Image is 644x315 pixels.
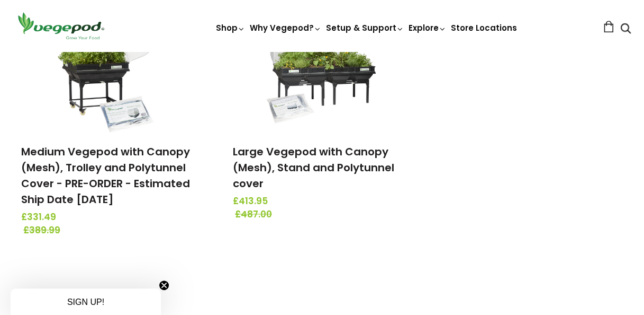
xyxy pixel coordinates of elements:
a: Setup & Support [326,22,404,33]
a: Large Vegepod with Canopy (Mesh), Stand and Polytunnel cover [233,144,394,191]
button: Close teaser [159,280,169,291]
span: £413.95 [233,195,412,208]
span: £487.00 [235,208,414,222]
a: Medium Vegepod with Canopy (Mesh), Trolley and Polytunnel Cover - PRE-ORDER - Estimated Ship Date... [21,144,190,207]
a: Store Locations [451,22,517,33]
span: £331.49 [21,211,200,224]
a: Search [620,24,631,35]
a: Explore [409,22,447,33]
a: Shop [216,22,246,33]
span: £389.99 [23,224,202,238]
span: SIGN UP! [67,297,104,307]
div: SIGN UP!Close teaser [11,288,161,315]
img: Vegepod [13,11,108,41]
a: Why Vegepod? [250,22,322,33]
